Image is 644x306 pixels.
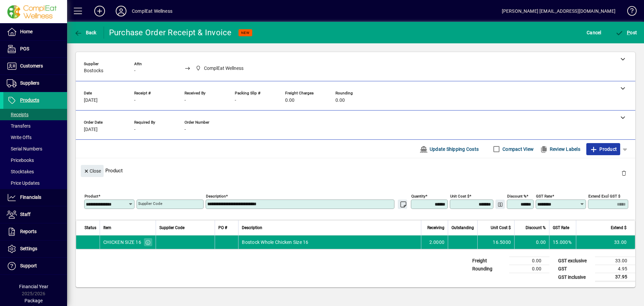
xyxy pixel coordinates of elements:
[590,144,617,155] span: Product
[132,6,172,16] div: ComplEat Wellness
[20,97,39,103] span: Products
[7,158,34,163] span: Pricebooks
[586,143,620,155] button: Product
[509,257,549,265] td: 0.00
[79,168,105,174] app-page-header-button: Close
[72,27,98,39] button: Back
[134,98,136,103] span: -
[595,265,635,273] td: 4.95
[204,65,244,72] span: ComplEat Wellness
[206,194,226,199] mat-label: Description
[614,27,639,39] button: Post
[3,189,67,206] a: Financials
[20,263,37,268] span: Support
[84,166,101,177] span: Close
[491,224,511,231] span: Unit Cost $
[85,194,98,199] mat-label: Product
[3,166,67,177] a: Stocktakes
[549,235,576,249] td: 15.000%
[514,235,549,249] td: 0.00
[76,158,635,183] div: Product
[3,258,67,274] a: Support
[110,5,132,17] button: Profile
[20,46,29,51] span: POS
[103,224,111,231] span: Item
[411,194,425,199] mat-label: Quantity
[335,98,345,103] span: 0.00
[24,298,43,303] span: Package
[3,155,67,166] a: Pricebooks
[537,143,583,155] button: Review Labels
[451,224,474,231] span: Outstanding
[595,273,635,281] td: 37.95
[3,120,67,132] a: Transfers
[616,165,632,181] button: Delete
[3,109,67,120] a: Receipts
[74,30,97,35] span: Back
[3,24,67,40] a: Home
[595,257,635,265] td: 33.00
[109,27,232,38] div: Purchase Order Receipt & Invoice
[450,194,469,199] mat-label: Unit Cost $
[7,112,29,117] span: Receipts
[218,224,227,231] span: PO #
[134,127,136,132] span: -
[7,146,42,151] span: Serial Numbers
[242,224,262,231] span: Description
[616,170,632,176] app-page-header-button: Delete
[3,241,67,257] a: Settings
[3,177,67,189] a: Price Updates
[20,80,39,86] span: Suppliers
[7,123,31,129] span: Transfers
[184,98,186,103] span: -
[19,284,48,289] span: Financial Year
[526,224,546,231] span: Discount %
[7,135,32,140] span: Write Offs
[184,127,186,132] span: -
[84,98,98,103] span: [DATE]
[502,6,615,16] div: [PERSON_NAME] [EMAIL_ADDRESS][DOMAIN_NAME]
[85,224,96,231] span: Status
[20,63,43,69] span: Customers
[20,29,33,34] span: Home
[588,194,620,199] mat-label: Extend excl GST $
[493,239,511,246] span: 16.5000
[20,194,41,200] span: Financials
[3,206,67,223] a: Staff
[536,194,552,199] mat-label: GST rate
[555,257,595,265] td: GST exclusive
[20,246,37,251] span: Settings
[611,224,627,231] span: Extend $
[553,224,569,231] span: GST Rate
[20,229,37,234] span: Reports
[622,1,636,23] a: Knowledge Base
[509,265,549,273] td: 0.00
[576,235,635,249] td: 33.00
[20,212,31,217] span: Staff
[3,75,67,92] a: Suppliers
[235,98,236,103] span: -
[627,30,630,35] span: P
[429,239,445,246] span: 2.0000
[3,132,67,143] a: Write Offs
[84,127,98,132] span: [DATE]
[134,68,136,74] span: -
[84,68,103,74] span: Bostocks
[585,27,603,39] button: Cancel
[587,27,601,38] span: Cancel
[238,235,421,249] td: Bostock Whole Chicken Size 16
[3,41,67,57] a: POS
[103,239,141,246] div: CHICKEN SIZE 16
[555,265,595,273] td: GST
[501,146,534,152] label: Compact View
[615,30,637,35] span: ost
[469,257,509,265] td: Freight
[7,180,40,186] span: Price Updates
[81,165,104,177] button: Close
[3,143,67,155] a: Serial Numbers
[67,27,104,39] app-page-header-button: Back
[285,98,294,103] span: 0.00
[507,194,526,199] mat-label: Discount %
[3,58,67,75] a: Customers
[138,201,162,206] mat-label: Supplier Code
